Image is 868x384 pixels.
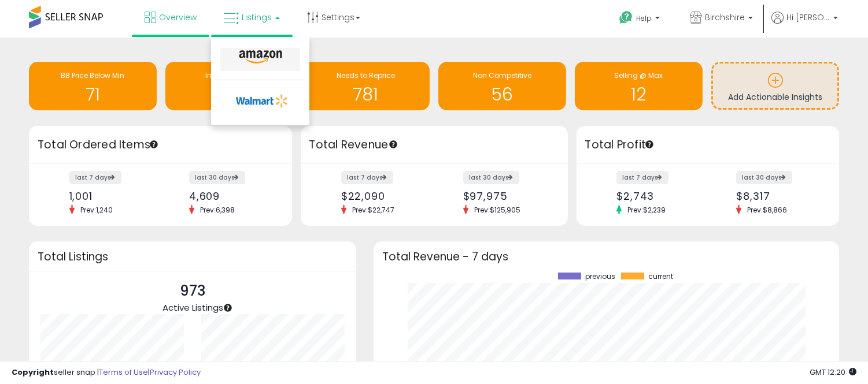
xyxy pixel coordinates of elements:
div: $8,317 [736,190,819,202]
div: Tooltip anchor [644,139,655,150]
span: Overview [159,12,197,23]
span: Non Competitive [473,70,531,80]
span: Prev: $22,747 [346,205,400,215]
span: Prev: 1,240 [75,205,119,215]
a: Add Actionable Insights [713,64,837,108]
span: Selling @ Max [615,70,663,80]
h1: 56 [444,85,560,104]
span: Inventory Age [205,70,253,80]
h1: 781 [308,85,424,104]
h3: Total Ordered Items [38,137,283,153]
div: Tooltip anchor [149,139,159,150]
h3: Total Revenue - 7 days [382,252,830,261]
h1: 12 [581,85,697,104]
div: Tooltip anchor [388,139,398,150]
span: Prev: $8,866 [741,205,793,215]
a: Non Competitive 56 [438,62,566,110]
a: Needs to Reprice 781 [302,62,430,110]
span: Help [636,13,652,23]
p: 973 [162,280,223,302]
a: Help [610,2,671,38]
div: seller snap | | [12,367,201,378]
label: last 30 days [736,171,792,184]
span: Hi [PERSON_NAME] [786,12,830,23]
span: Add Actionable Insights [728,91,822,103]
a: Hi [PERSON_NAME] [771,12,838,38]
span: Birchshire [705,12,745,23]
div: 4,609 [189,190,272,202]
a: Inventory Age 21 [165,62,293,110]
h3: Total Listings [38,252,348,261]
a: Privacy Policy [150,367,201,378]
span: Prev: $125,905 [468,205,526,215]
strong: Copyright [12,367,54,378]
span: BB Price Below Min [61,70,125,80]
span: Listings [242,12,272,23]
h1: 21 [171,85,287,104]
label: last 7 days [616,171,668,184]
span: previous [585,273,615,281]
label: last 7 days [69,171,121,184]
a: BB Price Below Min 71 [29,62,157,110]
div: $97,975 [463,190,548,202]
div: $2,743 [616,190,699,202]
label: last 7 days [341,171,393,184]
div: Tooltip anchor [223,303,233,313]
span: Prev: 6,398 [194,205,241,215]
label: last 30 days [189,171,245,184]
a: Terms of Use [99,367,148,378]
h1: 71 [35,85,151,104]
span: Active Listings [162,301,223,314]
label: last 30 days [463,171,519,184]
h3: Total Revenue [309,137,559,153]
div: 1,001 [69,190,152,202]
a: Selling @ Max 12 [575,62,703,110]
div: $22,090 [341,190,426,202]
span: Needs to Reprice [337,70,395,80]
span: current [648,273,673,281]
span: 2025-08-16 12:20 GMT [810,367,856,378]
h3: Total Profit [585,137,831,153]
i: Get Help [619,10,633,25]
span: Prev: $2,239 [622,205,671,215]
